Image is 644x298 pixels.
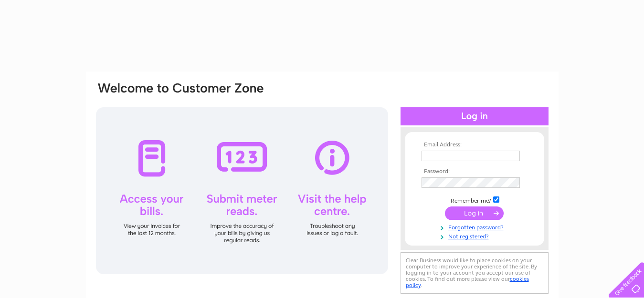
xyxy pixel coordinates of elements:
[419,168,530,175] th: Password:
[401,252,549,294] div: Clear Business would like to place cookies on your computer to improve your experience of the sit...
[406,276,529,288] a: cookies policy
[422,222,530,231] a: Forgotten password?
[419,195,530,205] td: Remember me?
[422,231,530,240] a: Not registered?
[419,142,530,148] th: Email Address:
[445,206,504,220] input: Submit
